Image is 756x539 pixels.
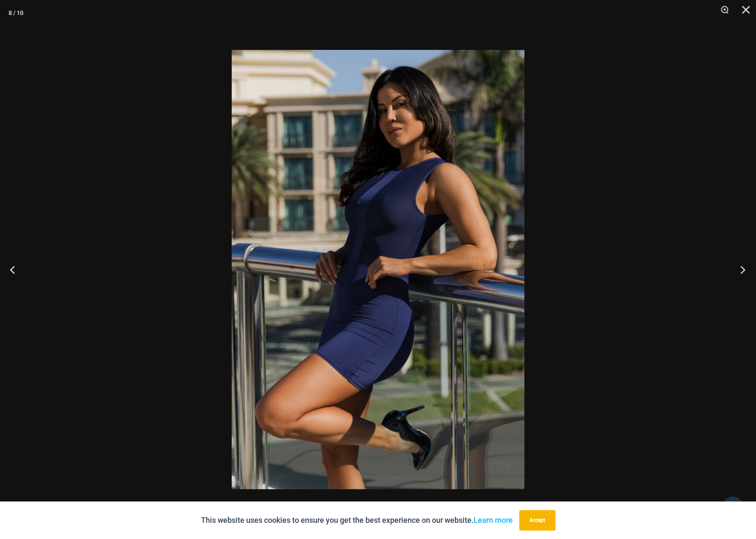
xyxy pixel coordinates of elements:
[519,510,555,530] button: Accept
[474,516,513,525] a: Learn more
[201,514,513,527] p: This website uses cookies to ensure you get the best experience on our website.
[232,50,524,489] img: Desire Me Navy 5192 Dress 13
[9,6,23,19] div: 8 / 10
[724,248,756,291] button: Next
